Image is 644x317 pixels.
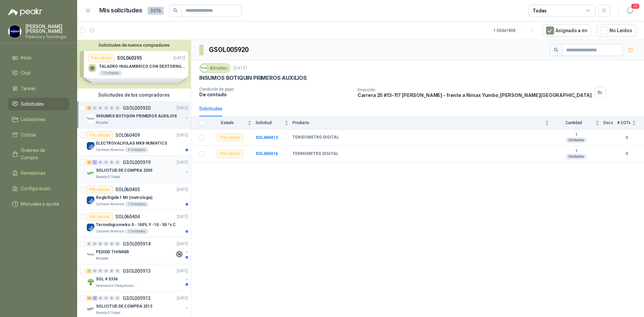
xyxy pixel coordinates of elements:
a: Configuración [8,182,69,195]
div: Almatec [199,63,231,73]
span: Licitaciones [21,116,46,123]
span: Solicitud [256,120,283,125]
b: 1 [553,132,599,138]
p: Panela El Trébol [96,174,120,180]
p: [DATE] [177,105,188,111]
p: SOL060409 [115,133,140,138]
a: Órdenes de Compra [8,144,69,164]
span: Chat [21,69,31,77]
p: Regla Rigida 1 Mt (metrologia) [96,195,152,201]
a: 14 4 0 0 0 0 GSOL005912[DATE] Company LogoSOLICITUD DE COMPRA 2313Panela El Trébol [87,294,190,316]
div: Unidades [566,154,587,159]
div: Por cotizar [87,186,113,194]
p: [DATE] [233,65,247,71]
div: 0 [104,106,109,110]
a: SOL060416 [256,151,278,156]
a: 0 0 0 0 0 0 GSOL005914[DATE] Company LogoPEDIDO THINNERAlmatec [87,240,190,261]
th: Estado [209,116,256,129]
a: 1 0 0 0 0 0 GSOL005913[DATE] Company LogoSOL # 5336Salamanca Oleaginosas SAS [87,267,190,288]
div: 0 [109,106,114,110]
img: Company Logo [87,305,95,313]
b: TENSIOMETRO DIGITAL [292,135,339,140]
div: 0 [87,242,92,246]
div: Por cotizar [217,150,243,158]
div: Unidades [566,138,587,143]
div: 0 [104,160,109,165]
a: Remisiones [8,167,69,179]
a: Tareas [8,82,69,95]
div: Por cotizar [87,131,113,139]
span: 20 [631,3,640,9]
a: Inicio [8,51,69,64]
div: 1 Unidades [125,202,148,207]
p: De contado [199,92,352,97]
img: Company Logo [201,64,208,72]
p: Almatec [96,120,109,125]
a: Licitaciones [8,113,69,126]
div: 0 [115,106,120,110]
div: 0 [92,269,97,273]
a: Cotizar [8,128,69,141]
div: Todas [533,7,547,14]
div: Solicitudes de tus compradores [77,89,191,101]
img: Company Logo [87,142,95,150]
p: SOL060404 [115,214,140,219]
button: Solicitudes de nuevos compradores [80,43,188,48]
p: [DATE] [177,214,188,220]
p: Termohigrometro 0 - 100% Y -10 - 50 ºs C [96,222,176,228]
div: 0 [109,160,114,165]
span: Estado [209,120,246,125]
p: SOLICITUD DE COMPRA 2309 [96,167,152,174]
button: 20 [624,5,636,17]
b: TERMOMETRO DIGITAL [292,151,338,157]
div: 0 [109,269,114,273]
span: Manuales y ayuda [21,200,59,208]
p: Condición de pago [199,87,352,92]
a: Por cotizarSOL060404[DATE] Company LogoTermohigrometro 0 - 100% Y -10 - 50 ºs CCartones America1 ... [77,210,191,237]
p: Dirección [358,88,592,92]
div: 0 [109,296,114,301]
b: 0 [617,151,636,157]
p: PEDIDO THINNER [96,249,129,255]
span: Tareas [21,85,36,92]
img: Company Logo [87,278,95,286]
div: Solicitudes de nuevos compradoresPor cotizarSOL060395[DATE] TALADRO INALAMBRICO CON DESTORNILLADO... [77,40,191,89]
p: GSOL005913 [123,269,151,273]
p: GSOL005914 [123,242,151,246]
span: Cantidad [553,120,594,125]
th: Solicitud [256,116,292,129]
img: Company Logo [87,251,95,259]
div: 0 [98,106,103,110]
span: Remisiones [21,169,46,177]
button: Asignado a mi [542,24,591,37]
h1: Mis solicitudes [99,6,142,15]
div: Por cotizar [87,213,113,221]
a: SOL060413 [256,135,278,140]
div: 0 [92,242,97,246]
div: 2 [87,106,92,110]
span: # COTs [617,120,631,125]
p: GSOL005912 [123,296,151,301]
p: Cartones America [96,202,124,207]
span: Solicitudes [21,100,44,108]
div: 0 [115,242,120,246]
div: 1 [92,160,97,165]
a: Por cotizarSOL060409[DATE] Company LogoELECTROVALVULAS MK8 NUMATICSCartones America4 Unidades [77,128,191,156]
th: Cantidad [553,116,603,129]
span: 3076 [148,7,164,15]
span: Configuración [21,185,50,192]
p: Potencia y Tecnología [25,35,69,39]
p: SOL060405 [115,187,140,192]
p: [DATE] [177,268,188,274]
p: SOL # 5336 [96,276,118,282]
img: Company Logo [87,115,95,123]
div: 0 [104,269,109,273]
div: 1 [87,269,92,273]
div: 0 [115,160,120,165]
span: Órdenes de Compra [21,147,63,161]
div: 0 [98,296,103,301]
b: 1 [553,149,599,154]
span: search [173,8,178,13]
